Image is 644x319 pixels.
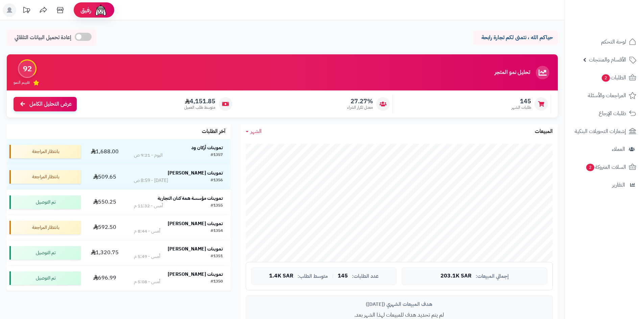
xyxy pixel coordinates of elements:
span: إجمالي المبيعات: [476,273,509,279]
div: هدف المبيعات الشهري ([DATE]) [251,301,547,308]
span: 2 [586,164,594,171]
span: العملاء [612,144,625,154]
div: بانتظار المراجعة [9,170,81,184]
strong: تموينات مؤسسة همة كنان التجارية [158,195,223,202]
div: بانتظار المراجعة [9,145,81,158]
p: لم يتم تحديد هدف للمبيعات لهذا الشهر بعد. [251,311,547,319]
h3: آخر الطلبات [202,129,225,135]
span: لوحة التحكم [601,37,626,47]
div: #1350 [211,278,223,285]
span: 4,151.85 [184,98,215,105]
div: أمس - 8:44 م [134,228,160,235]
strong: تموينات [PERSON_NAME] [168,220,223,227]
a: عرض التحليل الكامل [14,97,77,111]
td: 592.50 [84,215,126,240]
strong: تموينات أركان ود [191,144,223,151]
a: إشعارات التحويلات البنكية [569,123,640,139]
img: logo-2.png [598,16,638,30]
img: ai-face.png [94,3,108,17]
span: طلبات الإرجاع [599,109,626,118]
td: 1,688.00 [84,139,126,164]
span: المراجعات والأسئلة [588,91,626,100]
td: 550.25 [84,190,126,215]
td: 696.99 [84,266,126,291]
span: 145 [338,273,348,279]
span: متوسط طلب العميل [184,105,215,110]
div: #1356 [211,177,223,184]
span: التقارير [612,180,625,190]
a: العملاء [569,141,640,157]
a: الطلبات2 [569,70,640,86]
span: إعادة تحميل البيانات التلقائي [15,34,71,42]
a: تحديثات المنصة [18,3,35,19]
div: [DATE] - 8:59 ص [134,177,168,184]
span: السلات المتروكة [586,162,626,172]
strong: تموينات [PERSON_NAME] [168,271,223,278]
span: الطلبات [601,73,626,82]
span: 203.1K SAR [440,273,472,279]
span: 145 [511,98,531,105]
span: طلبات الشهر [511,105,531,110]
a: السلات المتروكة2 [569,159,640,175]
div: أمس - 11:32 م [134,203,163,209]
a: طلبات الإرجاع [569,105,640,122]
div: #1355 [211,203,223,209]
span: 2 [602,74,610,82]
div: #1351 [211,253,223,260]
div: تم التوصيل [9,271,81,285]
h3: تحليل نمو المتجر [495,70,530,76]
h3: المبيعات [535,129,553,135]
td: 509.65 [84,164,126,189]
span: 1.4K SAR [269,273,293,279]
span: عرض التحليل الكامل [29,100,72,108]
div: أمس - 5:08 م [134,278,160,285]
p: حياكم الله ، نتمنى لكم تجارة رابحة [478,34,553,42]
span: معدل تكرار الشراء [347,105,373,110]
span: الشهر [251,127,262,135]
span: متوسط الطلب: [297,273,328,279]
div: بانتظار المراجعة [9,221,81,234]
div: تم التوصيل [9,246,81,260]
a: المراجعات والأسئلة [569,87,640,104]
div: اليوم - 9:21 ص [134,152,163,159]
span: عدد الطلبات: [352,273,379,279]
span: رفيق [80,6,91,14]
span: تقييم النمو [14,80,30,85]
strong: تموينات [PERSON_NAME] [168,245,223,252]
div: #1354 [211,228,223,235]
div: أمس - 5:49 م [134,253,160,260]
a: لوحة التحكم [569,34,640,50]
div: تم التوصيل [9,195,81,209]
strong: تموينات [PERSON_NAME] [168,169,223,177]
span: الأقسام والمنتجات [589,55,626,64]
a: التقارير [569,177,640,193]
span: | [332,273,334,278]
td: 1,320.75 [84,240,126,265]
span: إشعارات التحويلات البنكية [575,127,626,136]
span: 27.27% [347,98,373,105]
a: الشهر [246,128,262,135]
div: #1357 [211,152,223,159]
